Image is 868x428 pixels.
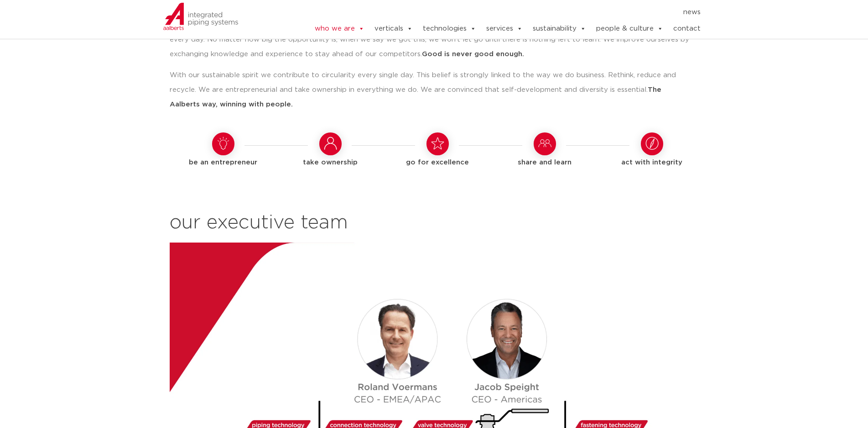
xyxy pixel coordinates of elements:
[287,5,701,20] nav: Menu
[389,155,487,170] h5: go for excellence
[596,20,663,38] a: people & culture
[603,155,701,170] h5: act with integrity
[423,20,476,38] a: technologies
[496,155,594,170] h5: share and learn
[374,20,413,38] a: verticals
[170,68,692,112] p: With our sustainable spirit we contribute to circularity every single day. This belief is strongl...
[486,20,523,38] a: services
[533,20,586,38] a: sustainability
[673,20,701,38] a: contact
[281,155,379,170] h5: take ownership
[170,18,692,62] p: More than 3500 mission critical employees are persistent to offer the best integrated piping syst...
[683,5,701,20] a: news
[422,51,524,58] strong: Good is never good enough.
[170,212,706,234] h2: our executive team
[315,20,364,38] a: who we are
[174,155,272,170] h5: be an entrepreneur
